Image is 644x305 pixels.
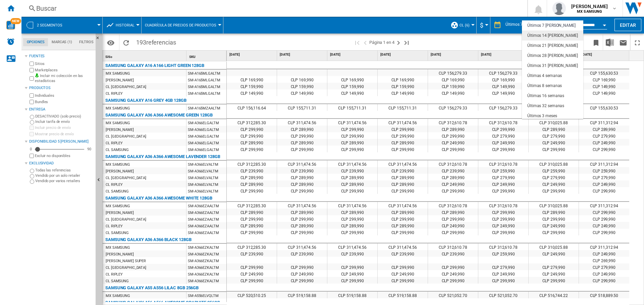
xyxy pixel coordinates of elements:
[527,103,564,109] div: Últimas 32 semanas
[527,93,564,99] div: Últimas 16 semanas
[527,53,578,59] div: Últimos 28 [PERSON_NAME]
[527,83,562,89] div: Últimas 8 semanas
[527,33,578,39] div: Últimos 14 [PERSON_NAME]
[527,63,578,69] div: Últimos 31 [PERSON_NAME]
[527,113,557,119] div: Últimos 3 meses
[527,73,562,79] div: Últimas 4 semanas
[527,23,576,28] div: Últimos 7 [PERSON_NAME]
[527,43,578,49] div: Últimos 21 [PERSON_NAME]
